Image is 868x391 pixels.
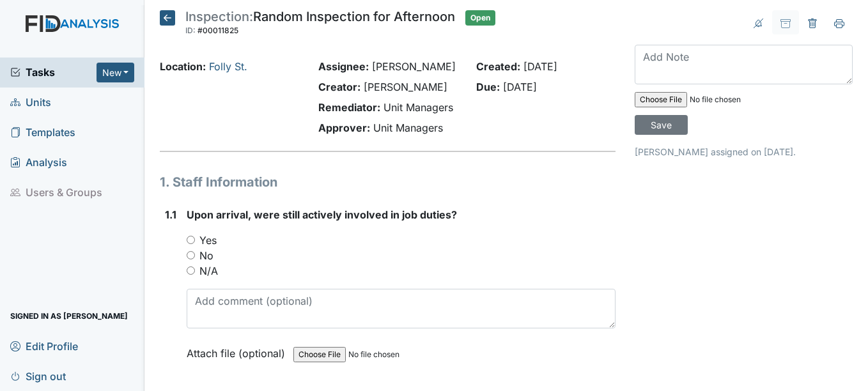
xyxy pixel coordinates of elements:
[476,80,500,93] strong: Due:
[185,10,455,38] div: Random Inspection for Afternoon
[160,60,206,73] strong: Location:
[523,60,557,73] span: [DATE]
[10,336,78,356] span: Edit Profile
[372,60,456,73] span: [PERSON_NAME]
[476,60,520,73] strong: Created:
[318,121,370,134] strong: Approver:
[209,60,247,73] a: Folly St.
[364,80,447,93] span: [PERSON_NAME]
[318,60,369,73] strong: Assignee:
[10,123,75,142] span: Templates
[187,339,290,361] label: Attach file (optional)
[199,263,218,279] label: N/A
[185,9,253,24] span: Inspection:
[635,145,853,158] p: [PERSON_NAME] assigned on [DATE].
[384,101,453,114] span: Unit Managers
[185,26,196,35] span: ID:
[10,93,51,112] span: Units
[187,236,195,244] input: Yes
[373,121,443,134] span: Unit Managers
[198,26,238,35] span: #00011825
[97,63,135,82] button: New
[635,115,688,135] input: Save
[318,80,360,93] strong: Creator:
[318,101,380,114] strong: Remediator:
[187,208,457,221] span: Upon arrival, were still actively involved in job duties?
[187,266,195,275] input: N/A
[10,366,66,386] span: Sign out
[199,248,213,263] label: No
[187,251,195,259] input: No
[160,172,615,192] h1: 1. Staff Information
[465,10,495,26] span: Open
[199,233,217,248] label: Yes
[10,306,128,326] span: Signed in as [PERSON_NAME]
[165,207,176,222] label: 1.1
[10,153,67,172] span: Analysis
[10,65,97,80] a: Tasks
[503,80,537,93] span: [DATE]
